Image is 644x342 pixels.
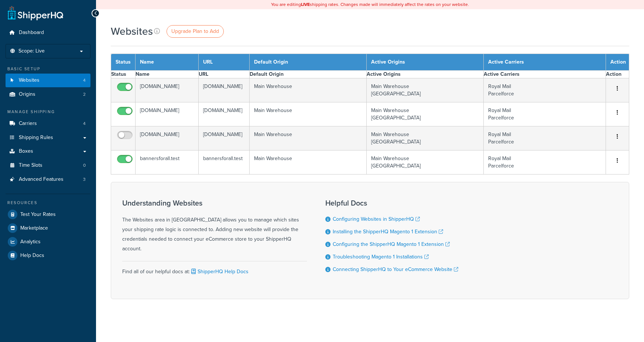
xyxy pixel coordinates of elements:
a: Configuring Websites in ShipperHQ [333,215,420,223]
th: URL [198,71,249,78]
td: Main Warehouse [GEOGRAPHIC_DATA] [367,150,484,175]
li: Origins [6,88,90,101]
span: Test Your Rates [20,211,56,218]
td: [DOMAIN_NAME] [136,78,199,102]
a: Analytics [6,235,90,248]
a: Boxes [6,145,90,158]
b: LIVE [301,1,310,8]
td: Royal Mail Parcelforce [484,102,606,126]
a: Help Docs [6,249,90,262]
a: Time Slots 0 [6,159,90,172]
span: Boxes [19,148,33,155]
a: Carriers 4 [6,117,90,131]
div: The Websites area in [GEOGRAPHIC_DATA] allows you to manage which sites your shipping rate logic ... [122,199,307,254]
span: 2 [83,91,86,98]
th: URL [198,54,249,71]
a: Advanced Features 3 [6,173,90,186]
span: Marketplace [20,225,48,231]
span: Help Docs [20,253,44,259]
td: [DOMAIN_NAME] [198,78,249,102]
td: [DOMAIN_NAME] [198,102,249,126]
h3: Understanding Websites [122,199,307,207]
a: Upgrade Plan to Add [167,25,224,38]
td: Main Warehouse [250,150,367,175]
h3: Helpful Docs [325,199,458,207]
th: Active Carriers [484,54,606,71]
a: Origins 2 [6,88,90,101]
li: Time Slots [6,159,90,172]
a: Marketplace [6,221,90,235]
td: [DOMAIN_NAME] [198,126,249,150]
span: 4 [83,77,86,84]
span: Origins [19,91,35,98]
span: Upgrade Plan to Add [171,27,219,35]
span: Advanced Features [19,176,64,183]
h1: Websites [111,24,153,38]
th: Name [136,54,199,71]
td: Main Warehouse [GEOGRAPHIC_DATA] [367,126,484,150]
div: Basic Setup [6,66,90,72]
a: Shipping Rules [6,131,90,145]
span: Shipping Rules [19,135,53,141]
th: Default Origin [250,71,367,78]
th: Action [606,54,629,71]
th: Name [136,71,199,78]
a: Connecting ShipperHQ to Your eCommerce Website [333,265,458,273]
a: Dashboard [6,26,90,40]
div: Manage Shipping [6,109,90,115]
li: Advanced Features [6,173,90,186]
td: Main Warehouse [250,78,367,102]
th: Action [606,71,629,78]
td: Royal Mail Parcelforce [484,150,606,175]
td: Main Warehouse [GEOGRAPHIC_DATA] [367,102,484,126]
a: Troubleshooting Magento 1 Installations [333,253,429,261]
span: 0 [83,162,86,169]
th: Active Carriers [484,71,606,78]
a: ShipperHQ Help Docs [190,268,249,275]
a: Websites 4 [6,74,90,87]
th: Status [111,71,136,78]
td: Main Warehouse [GEOGRAPHIC_DATA] [367,78,484,102]
span: Websites [19,77,40,84]
span: Dashboard [19,30,44,36]
td: Main Warehouse [250,102,367,126]
div: Resources [6,200,90,206]
a: Configuring the ShipperHQ Magento 1 Extension [333,240,450,248]
div: Find all of our helpful docs at: [122,261,307,277]
td: bannersforall.test [198,150,249,175]
span: Scope: Live [18,48,45,54]
td: [DOMAIN_NAME] [136,126,199,150]
span: 3 [83,176,86,183]
a: Test Your Rates [6,208,90,221]
td: Main Warehouse [250,126,367,150]
th: Status [111,54,136,71]
td: Royal Mail Parcelforce [484,78,606,102]
th: Active Origins [367,71,484,78]
span: Carriers [19,121,37,127]
th: Default Origin [250,54,367,71]
li: Carriers [6,117,90,131]
li: Websites [6,74,90,87]
span: Time Slots [19,162,42,169]
a: ShipperHQ Home [8,6,63,20]
th: Active Origins [367,54,484,71]
span: Analytics [20,239,41,245]
span: 4 [83,121,86,127]
td: Royal Mail Parcelforce [484,126,606,150]
td: bannersforall.test [136,150,199,175]
td: [DOMAIN_NAME] [136,102,199,126]
a: Installing the ShipperHQ Magento 1 Extension [333,228,443,236]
